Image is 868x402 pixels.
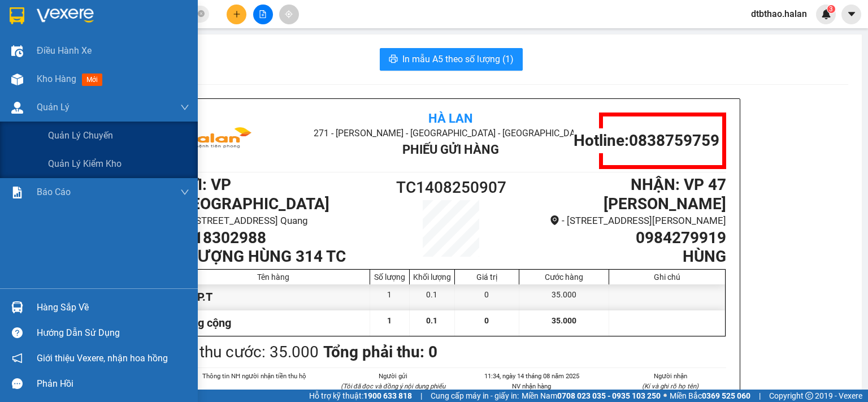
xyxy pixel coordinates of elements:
span: notification [12,353,23,364]
img: icon-new-feature [821,9,831,19]
span: down [180,103,189,112]
b: GỬI : VP [GEOGRAPHIC_DATA] [176,175,329,213]
button: printerIn mẫu A5 theo số lượng (1) [380,48,523,71]
li: Người gửi [337,371,449,381]
strong: 1900 633 818 [363,391,412,400]
span: | [759,390,761,402]
span: dtbthao.halan [742,7,816,21]
span: caret-down [847,9,857,19]
span: environment [550,215,559,225]
sup: 3 [827,5,835,13]
span: Quản lý chuyến [48,128,113,142]
span: In mẫu A5 theo số lượng (1) [402,52,514,66]
b: Hà Lan [428,111,473,126]
span: 35.000 [552,316,576,325]
img: warehouse-icon [11,102,23,114]
h1: TC1408250907 [382,175,520,200]
span: down [180,188,189,197]
div: Ghi chú [612,273,722,282]
img: warehouse-icon [11,74,23,85]
span: Hỗ trợ kỹ thuật: [309,390,412,402]
img: warehouse-icon [11,45,23,57]
div: 0 [455,284,519,310]
div: 0.1 [410,284,455,310]
h1: Hotline: 0838759759 [574,131,719,150]
div: Giá trị [458,273,516,282]
img: solution-icon [11,187,23,198]
h1: 0984279919 [520,228,726,248]
span: 3 [829,5,833,13]
div: Tên hàng [180,273,367,282]
span: 0.1 [426,316,437,325]
i: (Tôi đã đọc và đồng ý nội dung phiếu gửi hàng) [341,382,445,400]
span: printer [389,54,398,65]
li: 11:34, ngày 14 tháng 08 năm 2025 [476,371,588,381]
img: logo-vxr [10,7,24,24]
span: ⚪️ [663,394,667,398]
strong: 0369 525 060 [702,391,750,400]
h1: PHƯỢNG HÙNG 314 TC [176,247,382,266]
strong: 0708 023 035 - 0935 103 250 [557,391,661,400]
span: Quản Lý [37,100,70,114]
span: copyright [805,392,813,400]
b: Phiếu Gửi Hàng [402,142,499,157]
div: Phản hồi [37,375,189,392]
span: plus [233,10,241,18]
li: - [STREET_ADDRESS][PERSON_NAME] [520,213,726,228]
div: Hàng sắp về [37,299,189,316]
div: PB P.T [177,284,370,310]
span: Báo cáo [37,185,71,199]
button: file-add [253,5,273,24]
span: Quản lý kiểm kho [48,157,121,171]
div: Đã thu cước : 35.000 [176,340,319,365]
span: mới [82,74,102,86]
span: file-add [259,10,267,18]
span: Điều hành xe [37,44,92,58]
div: Cước hàng [522,273,606,282]
button: caret-down [841,5,861,24]
span: Giới thiệu Vexere, nhận hoa hồng [37,351,168,365]
h1: HÙNG [520,247,726,266]
h1: 0918302988 [176,228,382,248]
span: question-circle [12,327,23,338]
div: Số lượng [373,273,406,282]
img: logo.jpg [176,113,261,169]
span: close-circle [198,9,205,20]
li: Người nhận [615,371,727,381]
div: Khối lượng [413,273,452,282]
b: Tổng phải thu: 0 [323,343,437,361]
div: Hướng dẫn sử dụng [37,325,189,342]
button: aim [279,5,299,24]
span: Miền Nam [522,390,661,402]
span: close-circle [198,10,205,17]
span: 1 [387,316,392,325]
li: NV nhận hàng [476,381,588,391]
li: 271 - [PERSON_NAME] - [GEOGRAPHIC_DATA] - [GEOGRAPHIC_DATA] [267,126,634,140]
div: 35.000 [519,284,609,310]
span: Cung cấp máy in - giấy in: [431,390,519,402]
span: Kho hàng [37,74,76,84]
li: Thông tin NH người nhận tiền thu hộ [198,371,310,381]
span: Miền Bắc [670,390,750,402]
button: plus [227,5,246,24]
span: aim [285,10,293,18]
span: 0 [484,316,489,325]
b: NHẬN : VP 47 [PERSON_NAME] [604,175,726,213]
div: 1 [370,284,410,310]
span: message [12,378,23,389]
i: (Kí và ghi rõ họ tên) [642,382,698,390]
span: | [420,390,422,402]
span: Tổng cộng [180,316,231,330]
img: warehouse-icon [11,301,23,313]
li: - [STREET_ADDRESS] Quang [176,213,382,228]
